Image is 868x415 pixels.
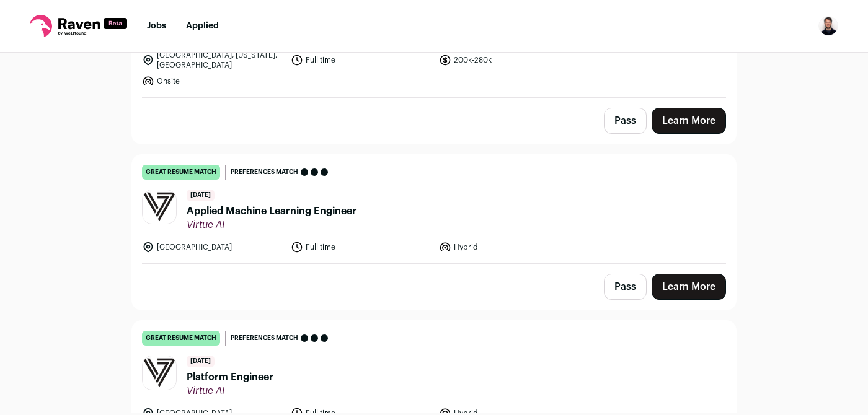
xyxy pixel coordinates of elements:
span: Virtue AI [187,385,273,397]
a: Jobs [147,22,166,30]
span: Platform Engineer [187,370,273,385]
span: Preferences match [231,332,298,344]
span: Preferences match [231,166,298,178]
span: [DATE] [187,190,215,201]
span: Applied Machine Learning Engineer [187,204,356,219]
img: e6793b59ec902a2a29ce4ef21ab01a53bdde904d59ade1bc6056e56dd8542749.jpg [143,356,176,390]
li: Onsite [142,75,283,87]
span: [DATE] [187,356,215,367]
li: [GEOGRAPHIC_DATA], [US_STATE], [GEOGRAPHIC_DATA] [142,50,283,70]
a: great resume match Preferences match [DATE] Applied Machine Learning Engineer Virtue AI [GEOGRAPH... [132,155,736,263]
a: Learn More [652,108,726,134]
button: Pass [604,274,647,300]
li: [GEOGRAPHIC_DATA] [142,241,283,253]
li: Hybrid [439,241,580,253]
li: 200k-280k [439,50,580,70]
li: Full time [291,50,432,70]
div: great resume match [142,331,220,346]
button: Pass [604,108,647,134]
div: great resume match [142,165,220,180]
a: Applied [186,22,219,30]
span: Virtue AI [187,219,356,231]
button: Open dropdown [818,16,838,36]
img: 1137423-medium_jpg [818,16,838,36]
img: e6793b59ec902a2a29ce4ef21ab01a53bdde904d59ade1bc6056e56dd8542749.jpg [143,190,176,224]
a: Learn More [652,274,726,300]
li: Full time [291,241,432,253]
